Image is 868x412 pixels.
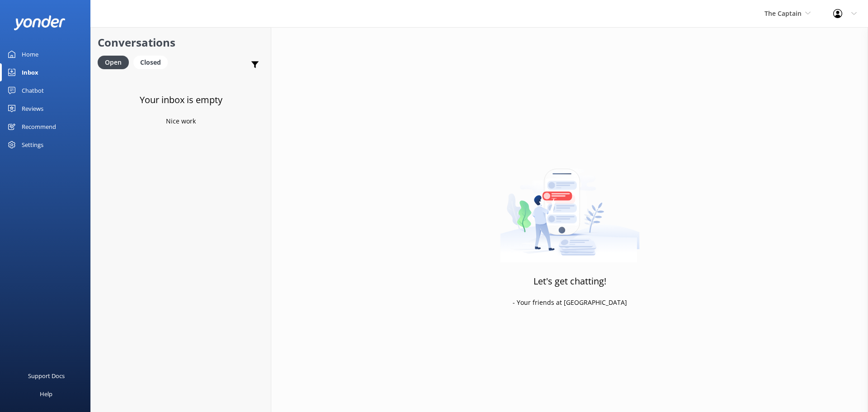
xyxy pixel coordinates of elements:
[140,93,222,107] h3: Your inbox is empty
[22,63,38,81] div: Inbox
[764,9,802,18] span: The Captain
[98,34,264,51] h2: Conversations
[22,81,44,99] div: Chatbot
[98,56,129,69] div: Open
[133,56,168,69] div: Closed
[533,274,606,289] h3: Let's get chatting!
[513,298,627,308] p: - Your friends at [GEOGRAPHIC_DATA]
[22,118,56,136] div: Recommend
[133,57,172,67] a: Closed
[28,367,65,385] div: Support Docs
[500,150,640,263] img: artwork of a man stealing a conversation from at giant smartphone
[98,57,133,67] a: Open
[22,136,43,154] div: Settings
[14,15,66,30] img: yonder-white-logo.png
[166,116,196,126] p: Nice work
[22,45,38,63] div: Home
[22,99,43,118] div: Reviews
[40,385,52,403] div: Help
